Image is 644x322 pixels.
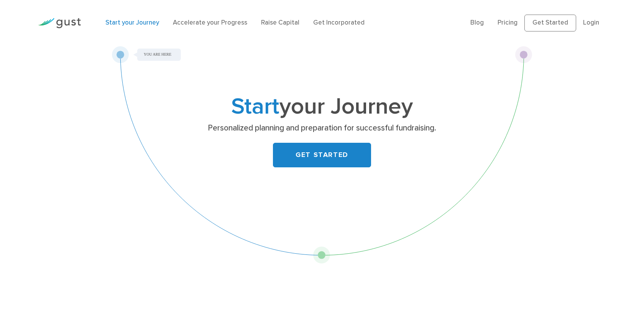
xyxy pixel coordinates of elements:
a: Login [583,19,599,26]
a: Start your Journey [105,19,159,26]
span: Start [231,93,279,120]
a: Blog [470,19,484,26]
a: Raise Capital [261,19,299,26]
h1: your Journey [171,96,473,117]
a: Get Started [524,15,576,31]
a: Get Incorporated [313,19,365,26]
a: GET STARTED [273,143,371,167]
a: Pricing [498,19,517,26]
a: Accelerate your Progress [173,19,247,26]
img: Gust Logo [38,18,81,28]
p: Personalized planning and preparation for successful fundraising. [174,123,471,134]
